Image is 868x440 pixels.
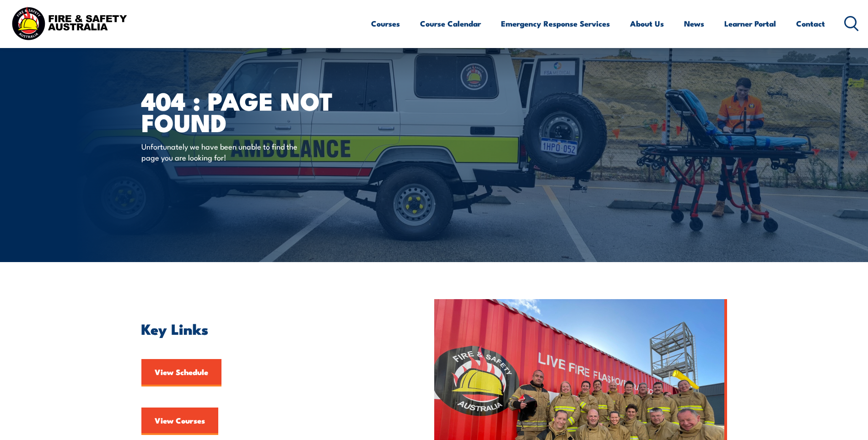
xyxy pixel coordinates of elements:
a: Course Calendar [420,11,481,36]
a: View Courses [141,408,218,435]
a: View Schedule [141,359,221,386]
h1: 404 : Page Not Found [141,90,367,132]
a: About Us [630,11,664,36]
h2: Key Links [141,322,392,335]
p: Unfortunately we have been unable to find the page you are looking for! [141,141,308,162]
a: Learner Portal [724,11,776,36]
a: News [684,11,704,36]
a: Emergency Response Services [501,11,610,36]
a: Contact [796,11,825,36]
a: Courses [371,11,400,36]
